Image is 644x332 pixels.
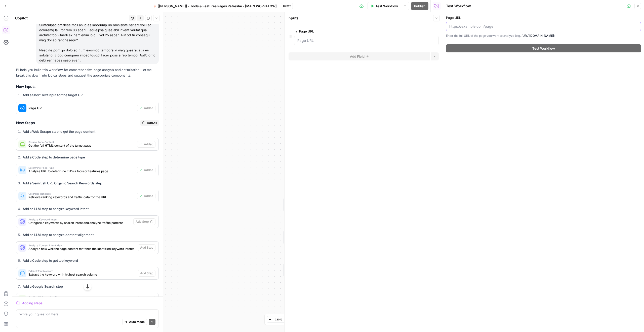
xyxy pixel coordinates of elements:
[275,317,282,321] span: 120%
[138,296,155,303] button: Add Step
[23,181,102,185] strong: Add a Semrush URL Organic Search Keywords step
[16,120,159,126] h3: New Steps
[414,4,425,9] span: Publish
[28,192,135,195] span: Get Page Rankings
[28,296,136,298] span: Get Top 10 Competing Pages
[138,270,155,277] button: Add Step
[147,121,157,125] span: Add All
[28,247,136,251] span: Analyze how well the page content matches the identified keyword intents
[144,194,153,198] span: Added
[144,142,153,147] span: Added
[136,219,149,224] span: Add Step
[297,38,435,43] input: Page URL
[15,16,128,21] div: Copilot
[28,221,131,225] span: Categorize keywords by search intent and analyze traffic patterns
[133,218,155,225] button: Add Step
[137,105,155,111] button: Added
[411,2,428,10] button: Publish
[23,207,89,211] strong: Add an LLM step to analyze keyword intent
[23,93,84,97] strong: Add a Short Text input for the target URL
[350,54,365,59] span: Add Field
[532,46,555,51] span: Test Workflow
[23,233,94,237] strong: Add an LLM step to analyze content alignment
[150,2,280,10] button: [[PERSON_NAME]] - Tools & Features Pages Refreshe - [MAIN WORKFLOW]
[140,120,159,126] button: Add All
[368,2,401,10] button: Test Workflow
[28,141,135,143] span: Scrape Page Content
[144,168,153,172] span: Added
[140,245,153,250] span: Add Step
[28,270,136,272] span: Extract Top Keyword
[28,218,131,221] span: Analyze Keyword Intent
[23,129,95,134] strong: Add a Web Scrape step to get the page content
[28,143,135,148] span: Get the full HTML content of the target page
[289,52,430,60] button: Add Field
[446,44,641,52] button: Test Workflow
[138,244,155,251] button: Add Step
[28,272,136,277] span: Extract the keyword with highest search volume
[16,83,159,90] h3: New Inputs
[129,320,145,324] span: Auto Mode
[22,301,159,306] div: Adding steps
[122,319,147,325] button: Auto Mode
[23,258,78,262] strong: Add a Code step to get top keyword
[288,16,432,21] div: Inputs
[158,4,277,9] span: [[PERSON_NAME]] - Tools & Features Pages Refreshe - [MAIN WORKFLOW]
[28,195,135,200] span: Retrieve ranking keywords and traffic data for the URL
[23,155,85,159] strong: Add a Code step to determine page type
[28,106,135,111] span: Page URL
[28,169,135,174] span: Analyze URL to determine if it's a tools or features page
[446,33,641,38] p: Enter the full URL of the page you want to analyze (e.g., )
[28,167,135,169] span: Determine Page Type
[16,67,159,78] p: I'll help you build this workflow for comprehensive page analysis and optimization. Let me break ...
[140,271,153,276] span: Add Step
[521,34,554,38] a: [URL][DOMAIN_NAME]
[449,24,638,29] input: https://example.com/page
[294,29,410,34] label: Page URL
[375,4,398,9] span: Test Workflow
[28,244,136,247] span: Analyze Content Intent Match
[137,141,155,148] button: Added
[446,15,641,20] label: Page URL
[137,193,155,199] button: Added
[23,284,63,288] strong: Add a Google Search step
[144,106,153,110] span: Added
[137,167,155,173] button: Added
[283,4,291,8] span: Draft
